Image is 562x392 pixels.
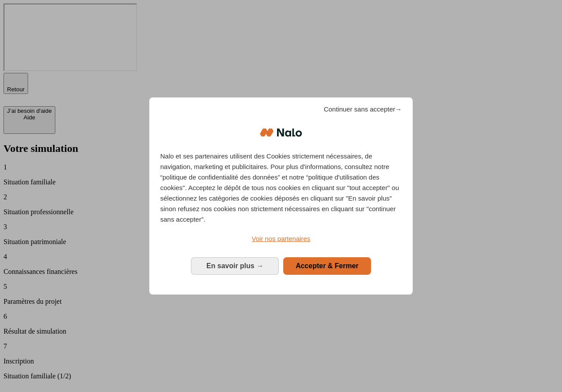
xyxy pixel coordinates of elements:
span: Continuer sans accepter→ [324,104,402,115]
div: Bienvenue chez Nalo Gestion du consentement [149,97,413,295]
span: Accepter & Fermer [295,262,358,270]
span: En savoir plus → [206,262,263,270]
p: Nalo et ses partenaires utilisent des Cookies strictement nécessaires, de navigation, marketing e... [160,151,402,225]
a: Voir nos partenaires [160,234,402,244]
span: Voir nos partenaires [252,235,310,242]
img: Logo [260,119,302,146]
button: Accepter & Fermer: Accepter notre traitement des données et fermer [283,257,371,275]
button: En savoir plus: Configurer vos consentements [191,257,279,275]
